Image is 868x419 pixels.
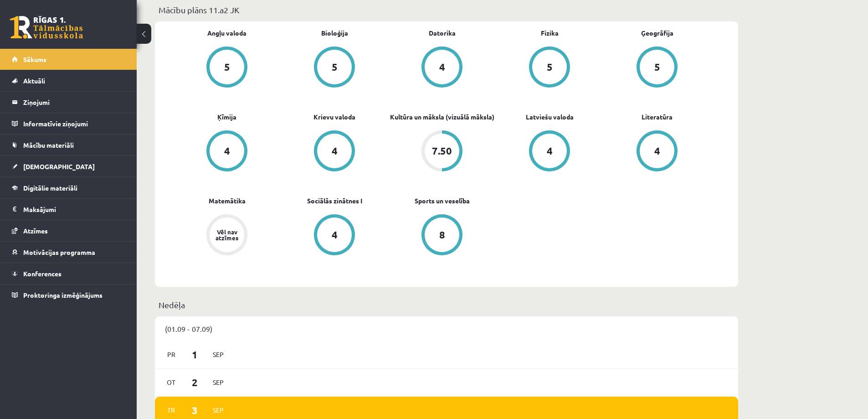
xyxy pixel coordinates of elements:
[432,146,452,156] div: 7.50
[541,28,559,38] a: Fizika
[23,92,125,113] legend: Ziņojumi
[321,28,348,38] a: Bioloģija
[217,112,236,122] a: Ķīmija
[281,214,388,257] a: 4
[388,47,496,89] a: 4
[209,347,228,362] span: Sep
[642,112,673,122] a: Literatūra
[12,156,125,177] a: [DEMOGRAPHIC_DATA]
[23,77,45,85] span: Aktuāli
[23,113,125,134] legend: Informatīvie ziņojumi
[12,49,125,70] a: Sākums
[603,47,711,89] a: 5
[12,92,125,113] a: Ziņojumi
[12,242,125,263] a: Motivācijas programma
[12,263,125,284] a: Konferences
[654,146,660,156] div: 4
[332,62,338,72] div: 5
[209,403,228,417] span: Sep
[281,47,388,89] a: 5
[12,70,125,91] a: Aktuāli
[181,347,209,362] span: 1
[12,199,125,220] a: Maksājumi
[547,146,553,156] div: 4
[181,375,209,390] span: 2
[654,62,660,72] div: 5
[159,299,734,311] p: Nedēļa
[429,28,456,38] a: Datorika
[23,248,95,256] span: Motivācijas programma
[439,230,445,240] div: 8
[155,316,738,341] div: (01.09 - 07.09)
[603,130,711,173] a: 4
[496,47,603,89] a: 5
[159,4,734,16] p: Mācību plāns 11.a2 JK
[162,403,181,417] span: Tr
[307,196,362,206] a: Sociālās zinātnes I
[23,269,62,278] span: Konferences
[23,55,46,63] span: Sākums
[207,28,247,38] a: Angļu valoda
[388,214,496,257] a: 8
[12,285,125,305] a: Proktoringa izmēģinājums
[641,28,673,38] a: Ģeogrāfija
[23,162,95,171] span: [DEMOGRAPHIC_DATA]
[224,62,230,72] div: 5
[23,227,48,235] span: Atzīmes
[10,16,83,39] a: Rīgas 1. Tālmācības vidusskola
[173,214,281,257] a: Vēl nav atzīmes
[313,112,355,122] a: Krievu valoda
[496,130,603,173] a: 4
[526,112,574,122] a: Latviešu valoda
[214,229,240,241] div: Vēl nav atzīmes
[162,347,181,362] span: Pr
[388,130,496,173] a: 7.50
[23,141,74,149] span: Mācību materiāli
[12,113,125,134] a: Informatīvie ziņojumi
[209,196,246,206] a: Matemātika
[173,130,281,173] a: 4
[12,134,125,155] a: Mācību materiāli
[12,177,125,198] a: Digitālie materiāli
[23,291,103,299] span: Proktoringa izmēģinājums
[390,112,494,122] a: Kultūra un māksla (vizuālā māksla)
[173,47,281,89] a: 5
[281,130,388,173] a: 4
[547,62,553,72] div: 5
[332,146,338,156] div: 4
[209,375,228,389] span: Sep
[23,199,125,220] legend: Maksājumi
[332,230,338,240] div: 4
[12,220,125,241] a: Atzīmes
[181,403,209,418] span: 3
[224,146,230,156] div: 4
[415,196,470,206] a: Sports un veselība
[162,375,181,389] span: Ot
[439,62,445,72] div: 4
[23,184,77,192] span: Digitālie materiāli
